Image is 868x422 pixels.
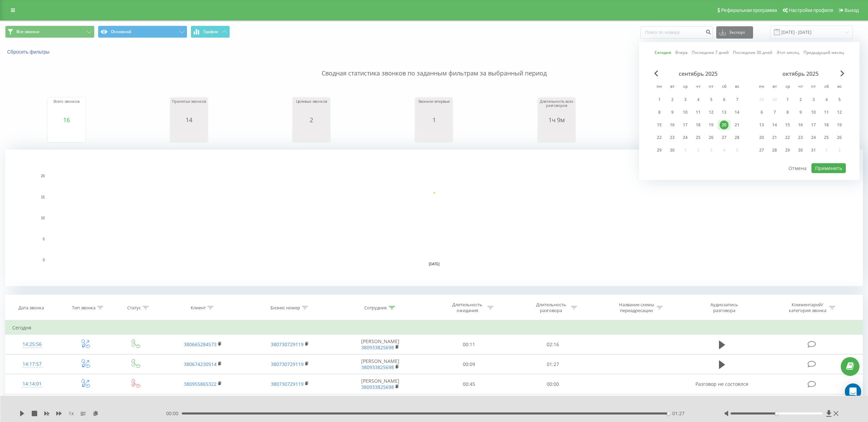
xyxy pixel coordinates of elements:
div: чт 9 окт. 2025 г. [794,107,807,117]
span: 01:27 [672,410,685,417]
a: 380933825698 [361,384,394,390]
div: пн 13 окт. 2025 г. [755,120,768,130]
div: 28 [733,133,741,142]
div: 12 [707,108,716,117]
div: чт 30 окт. 2025 г. [794,145,807,155]
div: 25 [694,133,703,142]
div: сб 27 сент. 2025 г. [718,132,731,143]
div: 6 [757,108,766,117]
div: Всего звонков [49,99,84,116]
div: ср 29 окт. 2025 г. [781,145,794,155]
svg: A chart. [540,123,574,144]
td: 00:11 [427,335,511,354]
div: ср 15 окт. 2025 г. [781,120,794,130]
div: 10 [809,108,818,117]
div: 24 [809,133,818,142]
div: чт 16 окт. 2025 г. [794,120,807,130]
div: 11 [694,108,703,117]
div: чт 25 сент. 2025 г. [692,132,705,143]
td: 00:00 [511,374,594,394]
button: Сбросить фильтры [5,49,53,55]
div: 21 [770,133,779,142]
div: пт 26 сент. 2025 г. [705,132,718,143]
div: сентябрь 2025 [653,70,744,77]
div: 15 [783,121,792,129]
text: 15 [41,195,45,199]
div: Длительность всех разговоров [540,99,574,116]
abbr: пятница [808,82,819,92]
span: График [203,29,218,34]
div: 18 [822,121,831,129]
abbr: воскресенье [732,82,742,92]
div: пт 31 окт. 2025 г. [807,145,820,155]
div: вт 16 сент. 2025 г. [666,120,679,130]
a: Этот месяц [777,49,799,56]
div: Целевых звонков [294,99,328,116]
div: 1 [417,116,451,123]
div: 6 [720,95,729,104]
a: Последние 7 дней [692,49,729,56]
div: 4 [694,95,703,104]
span: Настройки профиля [789,8,833,13]
span: Разговор не состоялся [695,381,748,387]
div: сб 11 окт. 2025 г. [820,107,833,117]
div: вт 28 окт. 2025 г. [768,145,781,155]
td: 00:15 [427,394,511,414]
abbr: четверг [693,82,703,92]
div: пт 12 сент. 2025 г. [705,107,718,117]
div: вт 14 окт. 2025 г. [768,120,781,130]
div: 12 [835,108,844,117]
div: Accessibility label [667,412,670,415]
button: Экспорт [716,26,753,39]
div: вс 12 окт. 2025 г. [833,107,846,117]
a: 380933825698 [361,364,394,370]
span: 1 x [69,410,74,417]
div: 2 [668,95,677,104]
div: вс 19 окт. 2025 г. [833,120,846,130]
svg: A chart. [417,123,451,144]
td: Сегодня [5,321,863,335]
div: 19 [707,121,716,129]
div: 13 [757,121,766,129]
div: чт 18 сент. 2025 г. [692,120,705,130]
div: Аудиозапись разговора [702,302,746,313]
div: A chart. [294,123,328,144]
td: 02:16 [511,335,594,354]
a: 380730729119 [271,341,304,348]
div: 16 [796,121,805,129]
div: 14:17:57 [12,357,52,371]
div: Клиент [191,305,206,311]
div: 23 [796,133,805,142]
a: 380955865322 [184,381,217,387]
abbr: понедельник [654,82,664,92]
div: 1ч 9м [540,116,574,123]
div: вт 7 окт. 2025 г. [768,107,781,117]
div: сб 4 окт. 2025 г. [820,95,833,105]
div: 27 [757,146,766,155]
div: ср 1 окт. 2025 г. [781,95,794,105]
a: Сегодня [654,49,671,56]
td: 01:27 [511,354,594,374]
div: пн 22 сент. 2025 г. [653,132,666,143]
div: A chart. [49,123,84,144]
svg: A chart. [5,150,863,286]
div: 7 [770,108,779,117]
div: 8 [783,108,792,117]
div: 16 [49,116,84,123]
span: 00:00 [166,410,182,417]
div: 9 [796,108,805,117]
a: 380933825698 [361,344,394,351]
td: [PERSON_NAME] [334,394,427,414]
input: Поиск по номеру [641,26,713,39]
div: 9 [668,108,677,117]
svg: A chart. [172,123,206,144]
div: 14:14:01 [12,377,52,391]
div: 29 [783,146,792,155]
div: Комментарий/категория звонка [788,302,827,313]
div: 22 [783,133,792,142]
div: пн 20 окт. 2025 г. [755,132,768,143]
div: вт 21 окт. 2025 г. [768,132,781,143]
td: 00:45 [427,374,511,394]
